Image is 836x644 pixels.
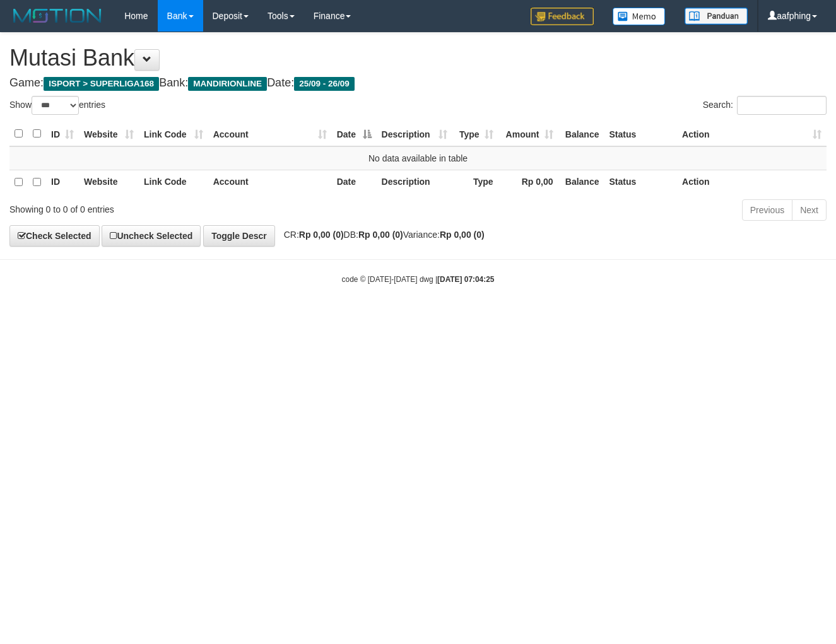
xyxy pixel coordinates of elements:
th: Description: activate to sort column ascending [377,122,452,146]
th: ID: activate to sort column ascending [46,122,79,146]
th: Account: activate to sort column ascending [208,122,332,146]
span: ISPORT > SUPERLIGA168 [44,77,159,91]
th: Action: activate to sort column ascending [677,122,827,146]
img: Button%20Memo.svg [613,8,666,25]
span: MANDIRIONLINE [188,77,267,91]
th: Type: activate to sort column ascending [452,122,498,146]
label: Show entries [9,96,105,115]
strong: Rp 0,00 (0) [299,230,344,240]
th: Website: activate to sort column ascending [79,122,139,146]
label: Search: [703,96,827,115]
th: Account [208,170,332,194]
strong: Rp 0,00 (0) [440,230,485,240]
h4: Game: Bank: Date: [9,77,827,90]
th: Amount: activate to sort column ascending [498,122,558,146]
th: Rp 0,00 [498,170,558,194]
a: Toggle Descr [203,225,275,247]
h1: Mutasi Bank [9,45,827,71]
a: Uncheck Selected [102,225,201,247]
th: Website [79,170,139,194]
img: Feedback.jpg [531,8,594,25]
a: Check Selected [9,225,100,247]
strong: [DATE] 07:04:25 [437,275,494,284]
div: Showing 0 to 0 of 0 entries [9,198,339,216]
span: CR: DB: Variance: [278,230,485,240]
img: panduan.png [685,8,748,25]
td: No data available in table [9,146,827,170]
th: Link Code [139,170,208,194]
th: Balance [558,122,604,146]
a: Previous [742,199,792,221]
th: Link Code: activate to sort column ascending [139,122,208,146]
th: Type [452,170,498,194]
th: Description [377,170,452,194]
select: Showentries [32,96,79,115]
a: Next [792,199,827,221]
th: ID [46,170,79,194]
input: Search: [737,96,827,115]
img: MOTION_logo.png [9,6,105,25]
th: Date [332,170,377,194]
span: 25/09 - 26/09 [294,77,355,91]
th: Action [677,170,827,194]
th: Date: activate to sort column descending [332,122,377,146]
th: Status [604,122,677,146]
th: Status [604,170,677,194]
strong: Rp 0,00 (0) [358,230,403,240]
th: Balance [558,170,604,194]
small: code © [DATE]-[DATE] dwg | [342,275,495,284]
